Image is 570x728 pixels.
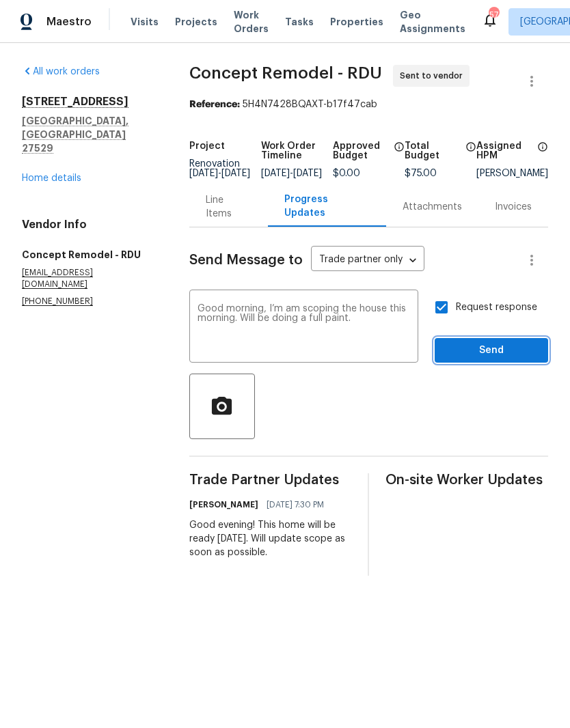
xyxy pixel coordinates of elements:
span: [DATE] [293,169,322,178]
span: Work Orders [234,8,269,36]
span: [DATE] 7:30 PM [267,498,324,512]
span: The hpm assigned to this work order. [537,141,548,169]
div: 57 [489,8,498,22]
span: Maestro [46,15,92,29]
div: Trade partner only [311,249,424,272]
span: Visits [131,15,159,29]
h5: Total Budget [405,141,461,160]
span: Trade Partner Updates [189,473,352,487]
textarea: Good morning, I’m am scoping the house this morning. Will be doing a full paint. [198,304,410,352]
span: - [189,169,250,178]
span: [DATE] [261,169,290,178]
h5: Concept Remodel - RDU [22,248,157,262]
a: Home details [22,173,81,183]
span: Projects [175,15,217,29]
a: All work orders [22,67,100,76]
span: [DATE] [221,169,250,178]
div: 5H4N7428BQAXT-b17f47cab [189,98,548,111]
span: $75.00 [405,169,437,178]
span: [DATE] [189,169,218,178]
span: Sent to vendor [400,69,468,83]
div: Line Items [206,193,252,221]
h5: Assigned HPM [476,141,533,160]
span: Tasks [285,17,314,27]
span: The total cost of line items that have been proposed by Opendoor. This sum includes line items th... [465,141,476,169]
h5: Work Order Timeline [261,141,333,160]
span: Send [446,342,537,359]
h5: Approved Budget [333,141,390,160]
span: The total cost of line items that have been approved by both Opendoor and the Trade Partner. This... [394,141,405,169]
span: Geo Assignments [400,8,465,36]
h6: [PERSON_NAME] [189,498,258,512]
span: Request response [456,300,537,315]
span: - [261,169,322,178]
span: Send Message to [189,253,303,267]
b: Reference: [189,100,240,109]
span: On-site Worker Updates [385,473,548,487]
div: Attachments [403,200,462,214]
span: Renovation [189,159,250,178]
h4: Vendor Info [22,218,157,232]
div: Invoices [495,200,532,214]
div: [PERSON_NAME] [476,169,548,178]
button: Send [435,338,548,363]
span: $0.00 [333,169,360,178]
div: Progress Updates [284,193,370,220]
div: Good evening! This home will be ready [DATE]. Will update scope as soon as possible. [189,518,352,559]
h5: Project [189,141,225,151]
span: Concept Remodel - RDU [189,65,382,81]
span: Properties [330,15,383,29]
